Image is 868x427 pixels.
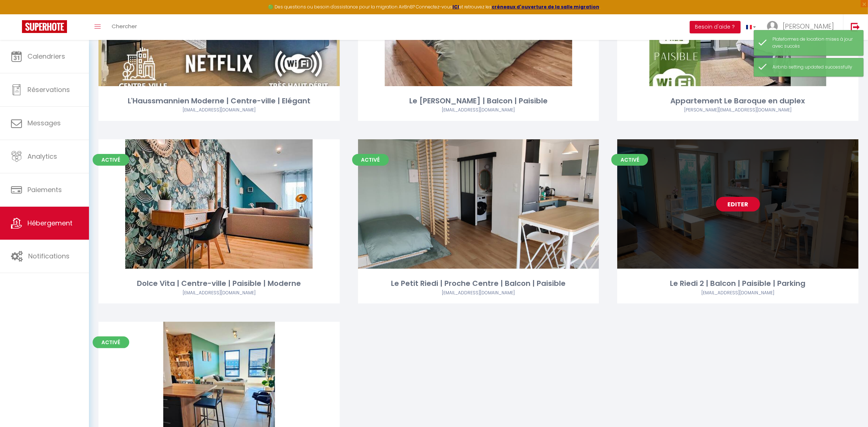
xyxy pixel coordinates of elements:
a: ICI [452,4,459,10]
div: Airbnb [617,290,858,297]
span: Messages [27,118,61,128]
div: Airbnb [617,107,858,114]
div: L'Haussmannien Moderne | Centre-ville | Elégant [98,95,340,107]
span: Analytics [27,152,57,161]
div: Airbnb [98,290,340,297]
div: Plateformes de location mises à jour avec succès [772,36,856,50]
button: Ouvrir le widget de chat LiveChat [6,3,28,25]
div: Airbnb setting updated successfully [772,64,856,71]
span: Hébergement [27,218,72,228]
span: Activé [352,154,389,166]
span: Chercher [112,22,137,30]
div: Le Petit Riedi | Proche Centre | Balcon | Paisible [358,278,599,289]
div: Airbnb [358,107,599,114]
a: Chercher [106,14,142,40]
img: Super Booking [22,20,67,33]
button: Besoin d'aide ? [690,21,741,33]
a: Editer [716,197,760,211]
span: Calendriers [27,52,65,61]
div: Dolce Vita | Centre-ville | Paisible | Moderne [98,278,340,289]
a: ... [PERSON_NAME] [761,14,843,40]
img: logout [851,22,860,32]
img: ... [767,21,778,32]
div: Airbnb [358,290,599,297]
a: créneaux d'ouverture de la salle migration [492,4,599,10]
div: Le Riedi 2 | Balcon | Paisible | Parking [617,278,858,289]
div: Airbnb [98,107,340,114]
span: [PERSON_NAME] [783,22,834,31]
div: Le [PERSON_NAME] | Balcon | Paisible [358,95,599,107]
span: Activé [93,336,129,348]
span: Réservations [27,85,70,94]
span: Notifications [28,251,70,261]
span: Paiements [27,185,62,194]
div: Appartement Le Baroque en duplex [617,95,858,107]
span: Activé [93,154,129,166]
span: Activé [611,154,648,166]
